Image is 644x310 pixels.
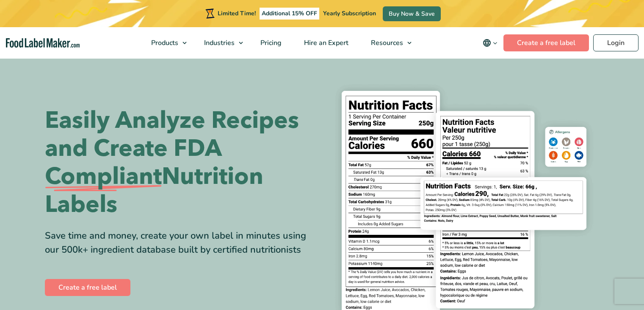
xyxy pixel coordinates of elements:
[202,38,235,48] span: Industries
[45,163,162,191] span: Compliant
[140,27,191,59] a: Products
[368,38,404,48] span: Resources
[45,229,316,257] div: Save time and money, create your own label in minutes using our 500k+ ingredient database built b...
[293,27,358,59] a: Hire an Expert
[45,107,316,219] h1: Easily Analyze Recipes and Create FDA Nutrition Labels
[593,34,638,51] a: Login
[383,6,441,21] a: Buy Now & Save
[503,34,589,51] a: Create a free label
[260,8,319,20] span: Additional 15% OFF
[218,9,256,17] span: Limited Time!
[45,279,130,296] a: Create a free label
[249,27,291,59] a: Pricing
[360,27,416,59] a: Resources
[323,9,376,17] span: Yearly Subscription
[258,38,282,48] span: Pricing
[193,27,247,59] a: Industries
[301,38,349,48] span: Hire an Expert
[149,38,179,48] span: Products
